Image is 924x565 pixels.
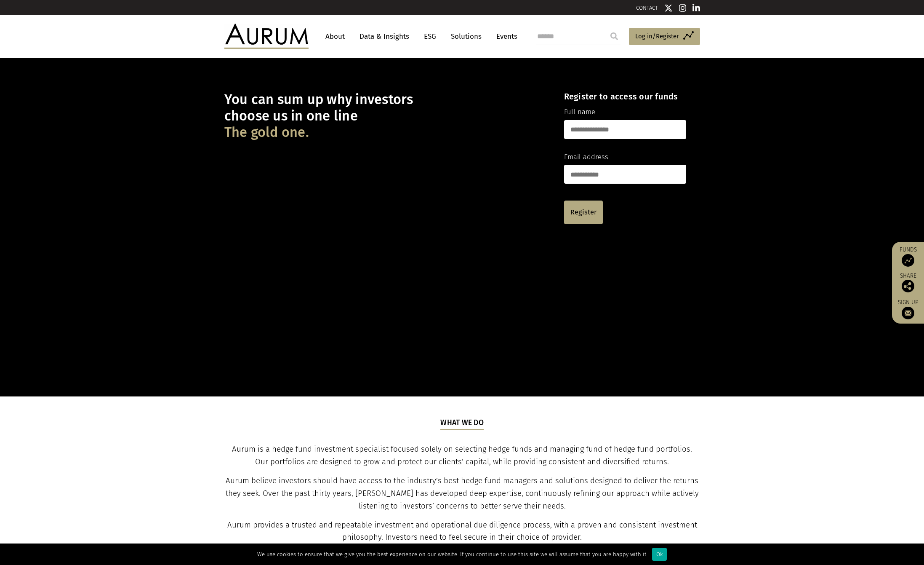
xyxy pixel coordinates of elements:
label: Full name [564,107,595,118]
a: Sign up [896,299,920,319]
a: ESG [420,29,440,44]
a: Register [564,201,603,224]
a: CONTACT [636,5,658,11]
span: The gold one. [224,124,309,141]
a: Events [492,29,517,44]
img: Sign up to our newsletter [902,307,914,319]
label: Email address [564,152,608,163]
a: About [321,29,349,44]
a: Log in/Register [629,28,700,46]
img: Access Funds [902,254,914,267]
h4: Register to access our funds [564,91,686,102]
span: Aurum provides a trusted and repeatable investment and operational due diligence process, with a ... [227,520,697,542]
span: Aurum believe investors should have access to the industry’s best hedge fund managers and solutio... [226,476,699,511]
span: Log in/Register [635,31,679,41]
a: Solutions [447,29,486,44]
span: Aurum is a hedge fund investment specialist focused solely on selecting hedge funds and managing ... [232,445,692,466]
h5: What we do [440,418,484,429]
img: Instagram icon [679,4,687,12]
img: Aurum [224,24,309,49]
img: Share this post [902,280,914,292]
input: Submit [606,28,623,45]
a: Funds [896,246,920,267]
img: Twitter icon [664,4,673,12]
img: Linkedin icon [692,4,700,12]
h1: You can sum up why investors choose us in one line [224,91,549,141]
a: Data & Insights [355,29,413,44]
div: Share [896,273,920,292]
div: Ok [652,548,667,561]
